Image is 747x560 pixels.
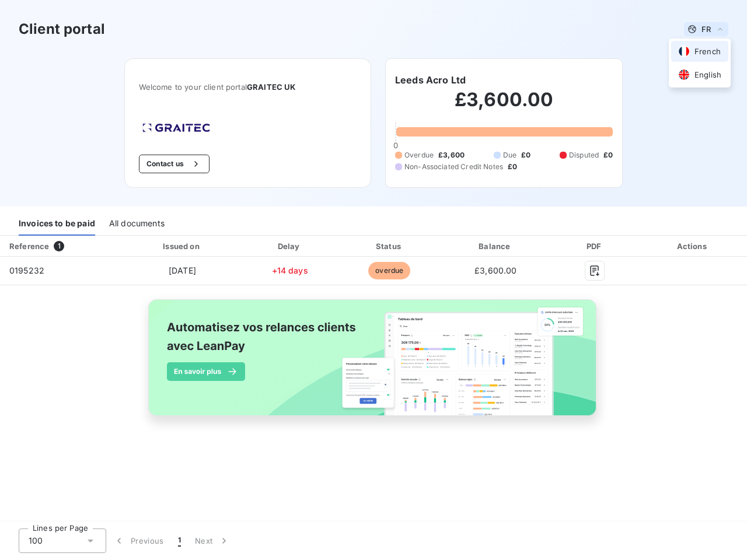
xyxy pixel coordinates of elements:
[247,82,296,92] span: GRAITEC UK
[508,162,517,172] span: £0
[368,262,410,279] span: overdue
[9,265,44,275] span: 0195232
[694,46,721,57] span: French
[395,73,466,87] h6: Leeds Acro Ltd
[553,240,636,252] div: PDF
[29,535,43,547] span: 100
[243,240,336,252] div: Delay
[694,69,721,80] span: English
[139,155,210,173] button: Contact us
[139,120,214,136] img: Company logo
[106,528,171,553] button: Previous
[395,88,613,123] h2: £3,600.00
[139,82,357,92] span: Welcome to your client portal
[171,528,188,553] button: 1
[569,150,599,160] span: Disputed
[169,265,196,275] span: [DATE]
[503,150,516,160] span: Due
[474,265,516,275] span: £3,600.00
[126,240,239,252] div: Issued on
[9,242,49,251] div: Reference
[178,535,181,547] span: 1
[404,162,503,172] span: Non-Associated Credit Notes
[641,240,745,252] div: Actions
[393,141,398,150] span: 0
[272,265,308,275] span: +14 days
[701,24,711,34] span: FR
[443,240,549,252] div: Balance
[603,150,613,160] span: £0
[109,211,165,236] div: All documents
[404,150,434,160] span: Overdue
[19,211,95,236] div: Invoices to be paid
[54,241,64,251] span: 1
[19,19,105,40] h3: Client portal
[341,240,438,252] div: Status
[438,150,465,160] span: £3,600
[138,292,609,436] img: banner
[521,150,530,160] span: £0
[188,528,237,553] button: Next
